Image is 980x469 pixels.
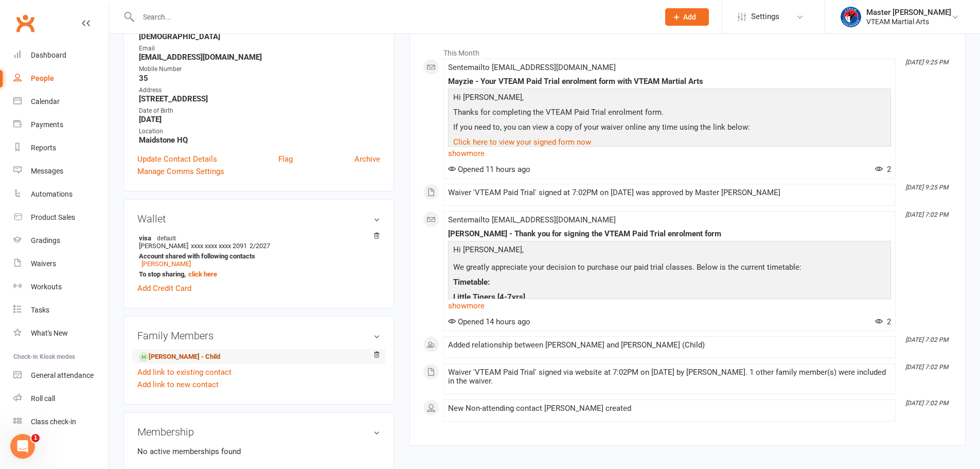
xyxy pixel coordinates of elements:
div: What's New [31,329,68,337]
a: click here [188,270,217,278]
div: Reports [31,144,56,152]
strong: [EMAIL_ADDRESS][DOMAIN_NAME] [139,53,380,62]
i: [DATE] 7:02 PM [905,211,948,218]
input: Search... [135,10,652,24]
h3: Wallet [137,213,380,224]
p: No active memberships found [137,445,380,458]
span: 2 [875,165,891,174]
a: Dashboard [13,44,109,67]
div: Dashboard [31,51,66,59]
div: Waiver 'VTEAM Paid Trial' signed via website at 7:02PM on [DATE] by [PERSON_NAME]. 1 other family... [448,368,891,386]
strong: [STREET_ADDRESS] [139,94,380,103]
a: Class kiosk mode [13,410,109,433]
a: Click here to view your signed form now [453,137,591,147]
a: Reports [13,136,109,160]
span: Sent email to [EMAIL_ADDRESS][DOMAIN_NAME] [448,63,616,72]
div: Location [139,127,380,136]
a: Workouts [13,275,109,299]
a: Messages [13,160,109,183]
a: Manage Comms Settings [137,165,224,178]
div: New Non-attending contact [PERSON_NAME] created [448,404,891,413]
li: This Month [423,42,952,59]
a: Add Credit Card [137,282,191,294]
div: Calendar [31,97,60,106]
span: Little Tigers [4-7yrs] [453,292,525,302]
span: Settings [751,5,779,28]
strong: [DATE] [139,115,380,124]
div: Date of Birth [139,106,380,116]
iframe: Intercom live chat [10,434,35,459]
a: show more [448,299,891,313]
div: Messages [31,167,63,175]
strong: visa [139,234,375,242]
a: Gradings [13,229,109,252]
a: Add link to new contact [137,378,219,391]
div: Waiver 'VTEAM Paid Trial' signed at 7:02PM on [DATE] was approved by Master [PERSON_NAME] [448,188,891,197]
div: Mobile Number [139,64,380,74]
a: [PERSON_NAME] [141,260,191,268]
strong: [DEMOGRAPHIC_DATA] [139,32,380,41]
span: 2/2027 [250,242,270,250]
div: Tasks [31,306,49,314]
p: Hi [PERSON_NAME], [451,91,888,106]
a: Tasks [13,299,109,322]
div: Email [139,44,380,54]
p: Hi [PERSON_NAME], [451,244,888,258]
div: Workouts [31,283,62,291]
a: show more [448,146,891,161]
span: 1 [31,434,40,442]
i: [DATE] 7:02 PM [905,399,948,407]
a: Waivers [13,252,109,275]
i: [DATE] 9:25 PM [905,59,948,66]
span: default [154,234,179,242]
a: Flag [278,153,293,165]
div: People [31,74,54,82]
div: Class check-in [31,418,76,426]
div: Waivers [31,259,56,268]
a: Automations [13,183,109,206]
div: [PERSON_NAME] - Thank you for signing the VTEAM Paid Trial enrolment form [448,230,891,238]
strong: Maidstone HQ [139,135,380,145]
div: Mayzie - Your VTEAM Paid Trial enrolment form with VTEAM Martial Arts [448,77,891,86]
a: Product Sales [13,206,109,229]
div: Payments [31,120,63,129]
div: Automations [31,190,73,198]
div: Master [PERSON_NAME] [866,8,951,17]
span: Opened 11 hours ago [448,165,530,174]
div: Roll call [31,394,55,403]
strong: To stop sharing, [139,270,375,278]
h3: Membership [137,426,380,438]
span: Timetable: [453,277,490,287]
div: Address [139,85,380,95]
button: Add [665,8,709,26]
a: Roll call [13,387,109,410]
a: Calendar [13,90,109,113]
div: Added relationship between [PERSON_NAME] and [PERSON_NAME] (Child) [448,341,891,350]
span: Opened 14 hours ago [448,317,530,326]
span: Add [683,13,696,21]
span: 2 [875,317,891,326]
div: VTEAM Martial Arts [866,17,951,26]
h3: Family Members [137,330,380,341]
i: [DATE] 9:25 PM [905,184,948,191]
a: [PERSON_NAME] - Child [139,352,220,362]
div: General attendance [31,371,94,379]
span: Sent email to [EMAIL_ADDRESS][DOMAIN_NAME] [448,215,616,224]
a: Archive [354,153,380,165]
p: We greatly appreciate your decision to purchase our paid trial classes. Below is the current time... [451,261,888,276]
p: If you need to, you can view a copy of your waiver online any time using the link below: [451,121,888,136]
a: General attendance kiosk mode [13,364,109,387]
div: Gradings [31,236,60,245]
span: xxxx xxxx xxxx 2091 [191,242,247,250]
a: People [13,67,109,90]
p: Thanks for completing the VTEAM Paid Trial enrolment form. [451,106,888,121]
i: [DATE] 7:02 PM [905,363,948,371]
a: Add link to existing contact [137,366,231,378]
a: What's New [13,322,109,345]
div: Product Sales [31,213,75,221]
a: Clubworx [12,10,38,36]
strong: 35 [139,74,380,83]
strong: Account shared with following contacts [139,252,375,260]
a: Payments [13,113,109,136]
img: thumb_image1628552580.png [841,7,861,27]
